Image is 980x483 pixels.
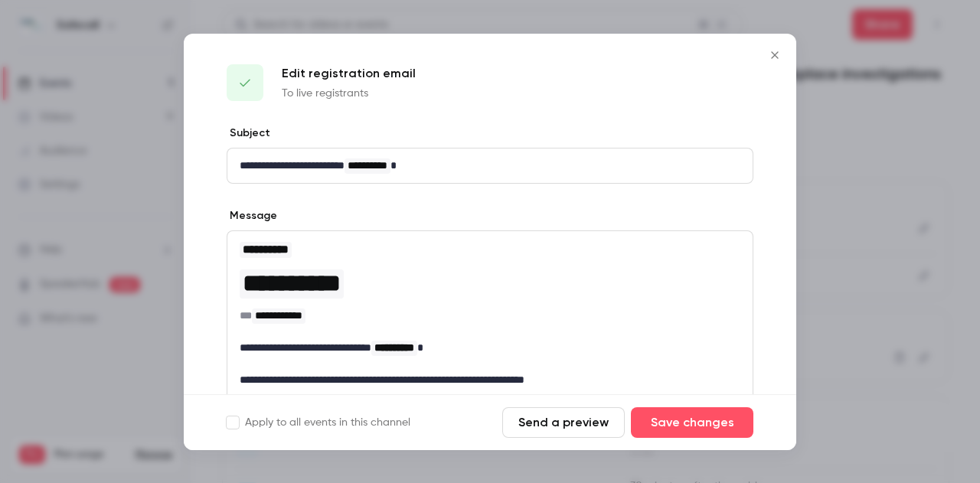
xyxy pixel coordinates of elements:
[502,407,625,438] button: Send a preview
[227,126,270,141] label: Subject
[227,231,753,429] div: editor
[282,86,416,101] p: To live registrants
[227,148,753,183] div: editor
[631,407,753,438] button: Save changes
[759,40,790,70] button: Close
[227,208,277,224] label: Message
[227,415,410,430] label: Apply to all events in this channel
[282,64,416,83] p: Edit registration email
